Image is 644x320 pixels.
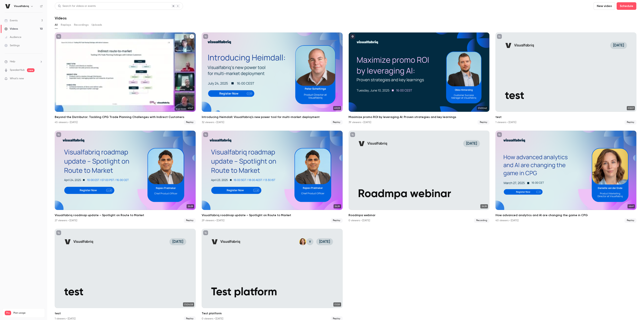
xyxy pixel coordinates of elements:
[56,132,61,137] button: unpublished
[187,106,194,110] span: 47:47
[299,238,306,245] img: Danielle van der Ende
[496,32,636,125] li: test
[55,311,196,316] h2: test
[349,32,490,125] a: 01:00:42Maximize promo ROI by leveraging AI: Proven strategies and key learnings39 viewers • [DAT...
[333,106,341,110] span: 49:09
[316,238,333,245] span: [DATE]
[203,34,208,39] button: unpublished
[333,302,341,307] span: 01:58
[211,286,333,299] p: Test platform
[617,2,636,10] button: Schedule
[349,131,490,223] a: Roadmpa webinarVisualfabriq[DATE]Roadmpa webinar26:28Roadmpa webinar0 viewers • [DATE]Recording
[594,2,615,10] button: New video
[56,230,61,235] button: unpublished
[349,115,490,119] h2: Maximize promo ROI by leveraging AI: Proven strategies and key learnings
[55,16,67,20] h1: Videos
[187,204,194,208] span: 26:28
[184,218,196,223] span: Replay
[5,44,20,47] div: Settings
[477,106,488,110] span: 01:00:42
[13,312,42,315] span: Plan usage
[331,120,343,125] span: Replay
[56,34,61,39] button: unpublished
[480,204,488,208] span: 26:28
[10,77,24,81] span: What's new
[38,77,43,80] iframe: Noticeable Trigger
[350,132,355,137] button: unpublished
[5,19,18,22] div: Events
[55,115,196,119] h2: Beyond the Distributor: Tackling CPG Trade Planning Challenges with Indirect Customers
[27,68,35,72] span: new
[5,3,11,9] img: Visualfabriq
[14,4,29,8] h6: Visualfabriq
[349,213,490,217] h2: Roadmpa webinar
[64,238,71,245] img: test
[349,32,490,125] li: Maximize promo ROI by leveraging AI: Proven strategies and key learnings
[169,238,186,245] span: [DATE]
[625,218,636,223] span: Replay
[496,32,636,125] a: testVisualfabriq[DATE]test03:07test1 viewers • [DATE]Replay
[350,34,355,39] button: published
[463,140,480,147] span: [DATE]
[358,188,480,200] p: Roadmpa webinar
[496,131,636,223] li: How advanced analytics and AI are changing the game in CPG
[349,131,490,223] li: Roadmpa webinar
[625,120,636,125] span: Replay
[349,120,371,124] div: 39 viewers • [DATE]
[10,68,25,72] a: SpeakerHub
[92,22,102,28] button: Uploads
[58,4,96,8] div: Search for videos or events
[5,27,18,31] div: Videos
[74,22,88,28] button: Recordings
[627,106,635,110] span: 03:07
[358,140,365,147] img: Roadmpa webinar
[610,42,627,49] span: [DATE]
[5,60,43,64] li: help-dropdown-opener
[202,213,343,217] h2: Visualfabriq roadmap update – Spotlight on Route to Market
[55,131,196,223] a: 26:28Visualfabriq roadmap update – Spotlight on Route to Market27 viewers • [DATE]Replay
[496,213,636,217] h2: How advanced analytics and AI are changing the game in CPG
[55,32,196,125] a: 47:47Beyond the Distributor: Tackling CPG Trade Planning Challenges with Indirect Customers45 vie...
[64,286,186,299] p: test
[474,218,489,223] span: Recording
[203,132,208,137] button: unpublished
[55,120,78,124] div: 45 viewers • [DATE]
[202,115,343,119] h2: Introducing Heimdall: Visualfabriq’s new power tool for multi-market deployment
[478,120,489,125] span: Replay
[202,32,343,125] li: Introducing Heimdall: Visualfabriq’s new power tool for multi-market deployment
[306,238,314,246] div: V
[55,213,196,217] h2: Visualfabriq roadmap update – Spotlight on Route to Market
[496,115,636,119] h2: test
[55,32,196,125] li: Beyond the Distributor: Tackling CPG Trade Planning Challenges with Indirect Customers
[496,120,516,124] div: 1 viewers • [DATE]
[334,204,341,208] span: 26:28
[331,218,343,223] span: Replay
[367,141,387,146] p: Visualfabriq
[202,219,224,222] div: 29 viewers • [DATE]
[202,32,343,125] a: 49:09Introducing Heimdall: Visualfabriq’s new power tool for multi-market deployment32 viewers • ...
[497,34,502,39] button: unpublished
[514,43,534,48] p: Visualfabriq
[5,311,11,315] span: Pro
[202,131,343,223] a: 26:28Visualfabriq roadmap update – Spotlight on Route to Market29 viewers • [DATE]Replay
[55,219,77,222] div: 27 viewers • [DATE]
[202,120,224,124] div: 32 viewers • [DATE]
[73,239,93,244] p: Visualfabriq
[202,131,343,223] li: Visualfabriq roadmap update – Spotlight on Route to Market
[5,35,21,39] div: Audience
[184,120,196,125] span: Replay
[61,22,71,28] button: Replays
[349,219,370,222] div: 0 viewers • [DATE]
[55,22,58,28] button: All
[10,60,15,64] span: Help
[211,238,218,245] img: Test platform
[505,42,512,49] img: test
[505,90,627,102] p: test
[55,131,196,223] li: Visualfabriq roadmap update – Spotlight on Route to Market
[55,2,636,318] section: Videos
[496,131,636,223] a: 46:41How advanced analytics and AI are changing the game in CPG40 viewers • [DATE]Replay
[183,302,194,307] span: 01:04:58
[628,204,635,208] span: 46:41
[497,132,502,137] button: unpublished
[496,219,519,222] div: 40 viewers • [DATE]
